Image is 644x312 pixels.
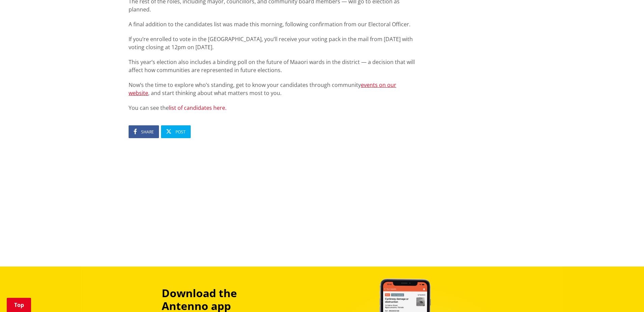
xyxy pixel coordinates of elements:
[129,81,416,97] p: Now’s the time to explore who’s standing, get to know your candidates through community , and sta...
[129,81,396,97] a: events on our website
[129,125,159,138] a: Share
[141,129,154,135] span: Share
[161,125,191,138] a: Post
[7,298,31,312] a: Top
[613,284,637,308] iframe: Messenger Launcher
[169,104,226,112] a: list of candidates here.
[129,152,416,219] iframe: fb:comments Facebook Social Plugin
[129,35,416,51] p: If you’re enrolled to vote in the [GEOGRAPHIC_DATA], you’ll receive your voting pack in the mail ...
[129,20,416,28] p: A final addition to the candidates list was made this morning, following confirmation from our El...
[176,129,186,135] span: Post
[129,58,416,74] p: This year’s election also includes a binding poll on the future of Maaori wards in the district —...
